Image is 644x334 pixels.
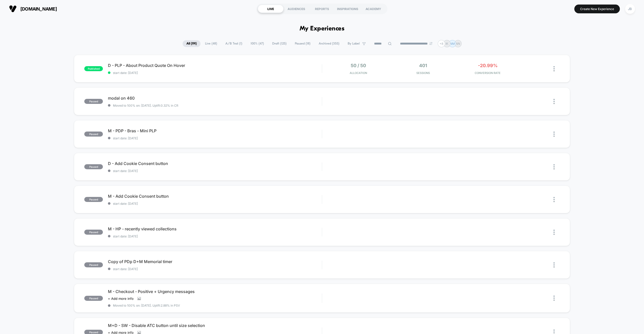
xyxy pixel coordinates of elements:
span: By Label [348,42,360,46]
img: close [553,66,555,71]
span: D - PLP - About Product Quote On Hover [108,63,322,68]
span: D - Add Cookie Consent button [108,161,322,166]
span: -20.99% [478,63,498,68]
div: JB [625,4,635,14]
span: paused [84,230,103,235]
div: REPORTS [309,5,335,13]
span: start date: [DATE] [108,234,322,238]
div: + 8 [438,40,445,47]
span: Sessions [392,71,454,75]
span: M - HP - recently viewed collections [108,226,322,231]
img: close [553,164,555,170]
span: 401 [419,63,427,68]
span: start date: [DATE] [108,202,322,205]
div: LIVE [258,5,284,13]
button: JB [624,4,636,14]
span: paused [84,296,103,301]
img: close [553,132,555,137]
button: [DOMAIN_NAME] [8,5,58,13]
span: All ( 191 ) [183,40,200,47]
p: NN [456,42,460,46]
span: Archived ( 355 ) [315,40,343,47]
span: paused [84,99,103,104]
img: close [553,197,555,202]
img: close [553,230,555,235]
button: Create New Experience [574,5,620,13]
p: IK [446,42,448,46]
span: 100% ( 47 ) [247,40,268,47]
span: 50 / 50 [351,63,366,68]
span: Moved to 100% on: [DATE] . Uplift: 0.32% in CR [113,104,178,107]
span: paused [84,132,103,137]
span: start date: [DATE] [108,136,322,140]
span: Paused ( 18 ) [291,40,314,47]
span: start date: [DATE] [108,169,322,173]
span: M - PDP - Bras - Mini PLP [108,128,322,133]
img: Visually logo [9,5,17,13]
img: end [429,42,432,45]
span: Moved to 100% on: [DATE] . Uplift: 2.88% in PSV [113,304,180,307]
span: published [84,66,103,71]
img: close [553,296,555,301]
p: NM [450,42,455,46]
span: A/B Test ( 1 ) [222,40,246,47]
span: paused [84,262,103,267]
span: paused [84,197,103,202]
span: M+D - SW - Disable ATC button until size selection [108,323,322,328]
span: Draft ( 125 ) [268,40,290,47]
span: + Add more info [108,297,134,301]
span: M - Checkout - Positive + Urgency messages [108,289,322,294]
span: start date: [DATE] [108,267,322,271]
div: ACADEMY [360,5,386,13]
span: modal on 460 [108,96,322,101]
img: close [553,99,555,104]
span: Copy of PDp D+M Memorial timer [108,259,322,264]
div: AUDIENCES [284,5,309,13]
span: CONVERSION RATE [457,71,519,75]
span: Live ( 48 ) [201,40,221,47]
span: start date: [DATE] [108,71,322,75]
img: close [553,262,555,268]
span: Allocation [350,71,367,75]
span: M - Add Cookie Consent button [108,194,322,199]
div: INSPIRATIONS [335,5,360,13]
h1: My Experiences [300,25,345,32]
span: paused [84,164,103,169]
span: [DOMAIN_NAME] [20,6,57,12]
